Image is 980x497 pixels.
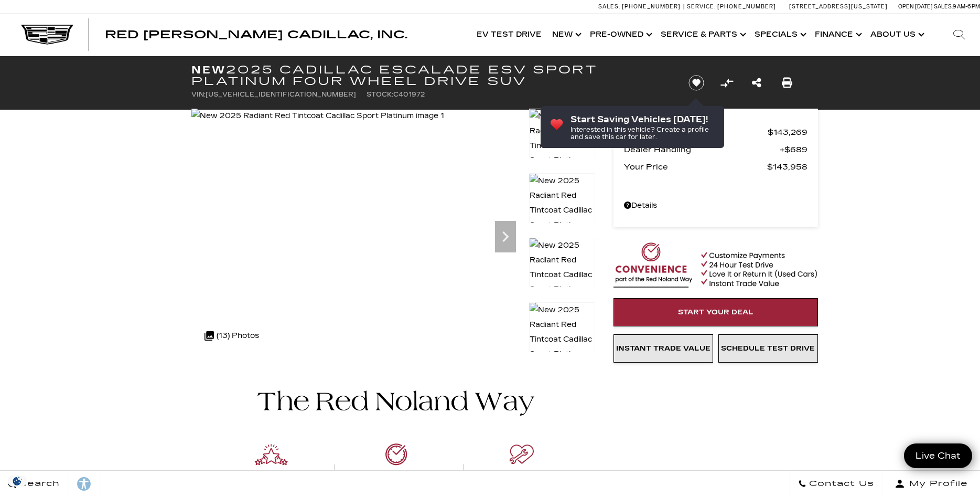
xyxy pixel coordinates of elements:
span: C401972 [393,91,425,98]
img: New 2025 Radiant Red Tintcoat Cadillac Sport Platinum image 2 [529,173,595,248]
h1: 2025 Cadillac Escalade ESV Sport Platinum Four Wheel Drive SUV [191,64,671,87]
span: VIN: [191,91,206,98]
a: Sales: [PHONE_NUMBER] [598,4,683,9]
img: New 2025 Radiant Red Tintcoat Cadillac Sport Platinum image 1 [529,109,595,183]
span: Instant Trade Value [616,344,710,353]
span: Schedule Test Drive [721,344,815,353]
span: [US_VEHICLE_IDENTIFICATION_NUMBER] [206,91,356,98]
a: Specials [749,14,810,56]
span: Red [PERSON_NAME] Cadillac, Inc. [105,28,407,41]
span: Your Price [624,160,767,174]
a: Red [PERSON_NAME] Cadillac, Inc. [105,29,407,40]
div: Next [495,221,516,252]
a: Your Price $143,958 [624,160,807,174]
span: My Profile [905,477,968,491]
div: (13) Photos [199,323,264,348]
img: Cadillac Dark Logo with Cadillac White Text [21,25,73,45]
span: Search [16,477,60,491]
a: Pre-Owned [585,14,655,56]
a: Details [624,198,807,213]
button: Open user profile menu [882,471,980,497]
span: Live Chat [910,450,966,462]
span: Start Your Deal [678,308,753,316]
span: $143,269 [768,125,807,140]
a: Share this New 2025 Cadillac Escalade ESV Sport Platinum Four Wheel Drive SUV [752,76,761,90]
a: New [547,14,585,56]
strong: New [191,64,226,76]
a: Instant Trade Value [613,334,713,363]
button: Save vehicle [685,75,708,91]
span: Open [DATE] [898,3,933,10]
span: Service: [687,3,716,10]
a: [STREET_ADDRESS][US_STATE] [789,3,888,10]
span: [PHONE_NUMBER] [622,3,681,10]
img: Opt-Out Icon [5,475,29,487]
img: New 2025 Radiant Red Tintcoat Cadillac Sport Platinum image 3 [529,238,595,312]
button: Compare Vehicle [719,75,735,91]
a: Contact Us [790,471,882,497]
span: 9 AM-6 PM [953,3,980,10]
span: Stock: [367,91,393,98]
span: Sales: [934,3,953,10]
a: About Us [865,14,928,56]
span: Contact Us [806,477,874,491]
span: Dealer Handling [624,142,780,157]
a: Dealer Handling $689 [624,142,807,157]
span: $689 [780,142,807,157]
img: New 2025 Radiant Red Tintcoat Cadillac Sport Platinum image 4 [529,302,595,377]
a: Live Chat [904,443,972,468]
a: Start Your Deal [613,298,818,326]
span: Sales: [598,3,620,10]
a: Service & Parts [655,14,749,56]
img: New 2025 Radiant Red Tintcoat Cadillac Sport Platinum image 1 [191,109,444,123]
a: Print this New 2025 Cadillac Escalade ESV Sport Platinum Four Wheel Drive SUV [782,76,792,90]
a: Schedule Test Drive [718,334,818,363]
span: $143,958 [767,160,807,174]
section: Click to Open Cookie Consent Modal [5,475,29,487]
a: MSRP $143,269 [624,125,807,140]
span: MSRP [624,125,768,140]
span: [PHONE_NUMBER] [717,3,776,10]
a: EV Test Drive [471,14,547,56]
a: Service: [PHONE_NUMBER] [683,4,779,9]
a: Finance [810,14,865,56]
